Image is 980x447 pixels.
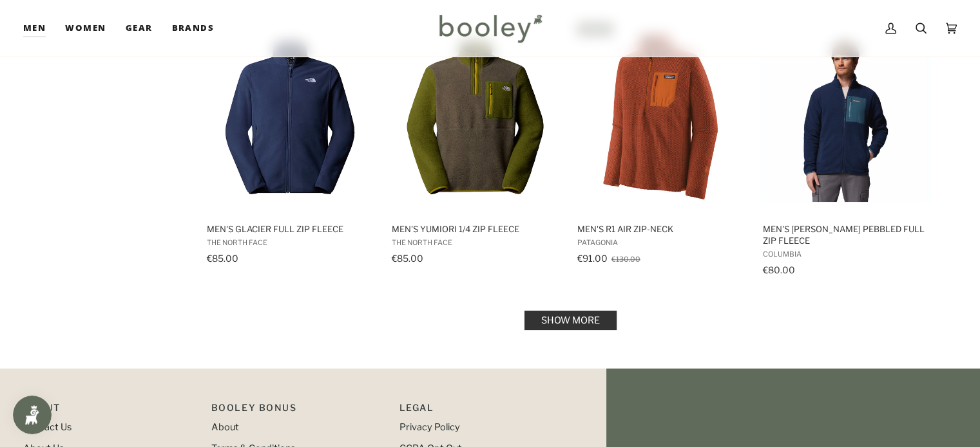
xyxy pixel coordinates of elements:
a: About [211,421,239,433]
a: Show more [524,311,617,330]
img: The North Face Men's Glacier Full Zip Fleece Summit Navy - Booley Galway [205,32,376,203]
iframe: Button to open loyalty program pop-up [13,396,52,434]
img: The North Face Men's Yumiori 1/4 Zip Fleece New Taupe Green / Woodland Green / Deep Dijon - Boole... [390,32,561,203]
img: Columbia Men's Jasper Ridge Pebbled Full Zip Fleece Collegiate Navy / Everblue - Booley Galway [760,32,931,203]
span: €130.00 [611,255,640,264]
p: Pipeline_Footer Sub [399,401,575,421]
img: Booley [434,10,546,47]
span: Columbia [762,250,929,259]
span: Women [65,22,106,35]
a: Men's Glacier Full Zip Fleece [205,21,376,280]
span: Patagonia [577,238,744,247]
p: Booley Bonus [211,401,387,421]
a: Men's Yumiori 1/4 Zip Fleece [390,21,561,280]
span: The North Face [392,238,559,247]
a: Privacy Policy [399,421,460,433]
span: Men's [PERSON_NAME] Pebbled Full Zip Fleece [762,223,929,246]
span: Gear [126,22,153,35]
span: Men's R1 Air Zip-Neck [577,223,744,235]
span: €91.00 [577,253,608,264]
img: Patagonia Men's R1 Air Zip-Neck Burnished Red - Booley Galway [575,32,746,203]
span: Men's Yumiori 1/4 Zip Fleece [392,223,559,235]
span: Men [23,22,46,35]
span: Brands [171,22,214,35]
span: €80.00 [762,264,794,275]
p: Pipeline_Footer Main [23,401,198,421]
div: Pagination [207,315,934,326]
span: €85.00 [207,253,238,264]
a: Men's R1 Air Zip-Neck [575,21,746,280]
a: Men's Jasper Ridge Pebbled Full Zip Fleece [760,21,931,280]
span: €85.00 [392,253,423,264]
span: Men's Glacier Full Zip Fleece [207,223,374,235]
span: The North Face [207,238,374,247]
